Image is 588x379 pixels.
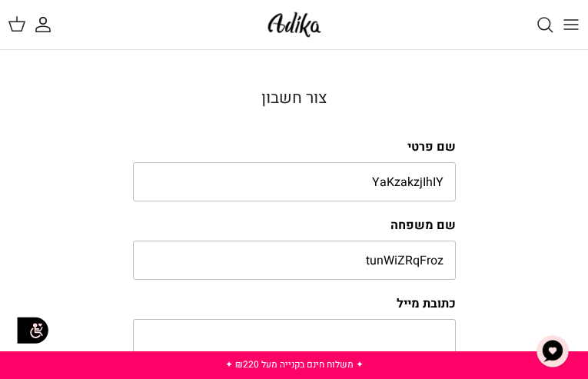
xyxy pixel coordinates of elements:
a: החשבון שלי [34,8,68,42]
h2: צור חשבון [133,88,456,108]
a: ✦ משלוח חינם בקנייה מעל ₪220 ✦ [225,357,364,371]
label: שם פרטי [133,138,456,155]
label: כתובת מייל [133,295,456,312]
img: Adika IL [264,8,325,42]
label: שם משפחה [133,217,456,234]
button: Toggle menu [554,8,588,42]
img: accessibility_icon02.svg [12,310,54,352]
a: חיפוש [520,8,554,42]
button: צ'אט [530,328,576,374]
